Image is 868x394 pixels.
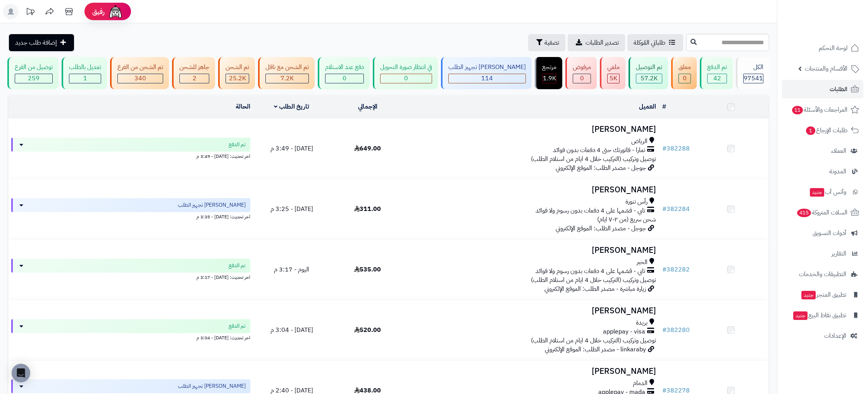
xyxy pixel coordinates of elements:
h3: [PERSON_NAME] [409,367,656,376]
span: linkaraby - مصدر الطلب: الموقع الإلكتروني [545,345,646,354]
div: 1 [69,74,101,83]
span: تصدير الطلبات [586,38,619,47]
div: 5011 [608,74,619,83]
a: أدوات التسويق [782,224,863,242]
span: 5K [610,74,617,83]
span: تمارا - فاتورتك حتى 4 دفعات بدون فوائد [553,146,645,155]
div: جاهز للشحن [179,63,209,72]
span: # [662,325,666,335]
div: مرفوض [573,63,591,72]
div: توصيل من الفرع [15,63,53,72]
div: تم الشحن [226,63,249,72]
span: 97541 [744,74,763,83]
a: تحديثات المنصة [21,4,40,21]
a: المراجعات والأسئلة11 [782,100,863,119]
button: تصفية [528,34,565,51]
a: #382282 [662,265,690,274]
span: 520.00 [354,325,381,335]
span: 0 [683,74,687,83]
span: طلبات الإرجاع [805,125,847,136]
a: [PERSON_NAME] تجهيز الطلب 114 [439,57,533,89]
span: شحن سريع (من ٢-٧ ايام) [597,215,656,224]
div: 2 [180,74,209,83]
span: الطلبات [830,84,847,95]
span: رفيق [92,7,105,16]
span: 0 [580,74,584,83]
span: 2 [193,74,196,83]
span: تصفية [544,38,559,47]
div: تم التوصيل [636,63,662,72]
span: تطبيق نقاط البيع [792,310,846,321]
div: في انتظار صورة التحويل [380,63,432,72]
span: وآتس آب [809,187,846,197]
a: # [662,102,666,111]
span: العملاء [831,145,846,156]
span: جديد [793,311,808,320]
a: طلباتي المُوكلة [627,34,683,51]
span: الخبر [637,258,648,267]
span: التطبيقات والخدمات [799,269,846,280]
span: 311.00 [354,204,381,214]
div: Open Intercom Messenger [12,364,30,382]
span: جديد [810,188,824,197]
span: تم الدفع [229,141,246,149]
span: # [662,265,666,274]
span: 1 [83,74,87,83]
a: الإجمالي [358,102,377,111]
span: 649.00 [354,144,381,153]
span: 114 [481,74,493,83]
span: السلات المتروكة [796,207,847,218]
span: إضافة طلب جديد [15,38,57,47]
a: معلق 0 [670,57,698,89]
a: تطبيق نقاط البيعجديد [782,306,863,325]
div: تم الشحن مع ناقل [265,63,309,72]
span: تم الدفع [229,262,246,270]
a: توصيل من الفرع 259 [6,57,60,89]
div: 0 [381,74,432,83]
span: زيارة مباشرة - مصدر الطلب: الموقع الإلكتروني [544,284,646,294]
span: المدونة [829,166,846,177]
h3: [PERSON_NAME] [409,125,656,134]
a: #382288 [662,144,690,153]
span: جوجل - مصدر الطلب: الموقع الإلكتروني [556,224,646,233]
a: تم الشحن مع ناقل 7.2K [257,57,316,89]
a: ملغي 5K [598,57,627,89]
span: أدوات التسويق [813,228,846,238]
span: تطبيق المتجر [801,289,846,300]
div: 0 [573,74,591,83]
div: 25183 [226,74,249,83]
span: 7.2K [281,74,294,83]
a: تم التوصيل 57.2K [627,57,670,89]
span: # [662,204,666,214]
h3: [PERSON_NAME] [409,185,656,194]
span: 11 [792,106,803,114]
span: لوحة التحكم [819,43,847,54]
img: ai-face.png [108,4,123,19]
a: العملاء [782,142,863,160]
span: [PERSON_NAME] تجهيز الطلب [178,201,246,209]
h3: [PERSON_NAME] [409,246,656,255]
a: الحالة [236,102,250,111]
span: [DATE] - 3:49 م [270,144,313,153]
a: دفع عند الاستلام 0 [316,57,371,89]
span: 1 [806,126,815,135]
span: التقارير [832,248,846,259]
a: الكل97541 [734,57,771,89]
a: السلات المتروكة415 [782,203,863,222]
a: مرفوض 0 [564,57,598,89]
span: 340 [134,74,146,83]
div: مرتجع [542,63,556,72]
span: الدمام [633,379,648,388]
span: 1.9K [543,74,556,83]
a: تم الدفع 42 [698,57,734,89]
span: applepay - visa [603,327,645,336]
div: تعديل بالطلب [69,63,101,72]
div: ملغي [607,63,620,72]
a: تصدير الطلبات [568,34,625,51]
div: 259 [15,74,52,83]
div: 0 [679,74,691,83]
a: التطبيقات والخدمات [782,265,863,283]
a: #382284 [662,204,690,214]
span: اليوم - 3:17 م [274,265,309,274]
div: معلق [679,63,691,72]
